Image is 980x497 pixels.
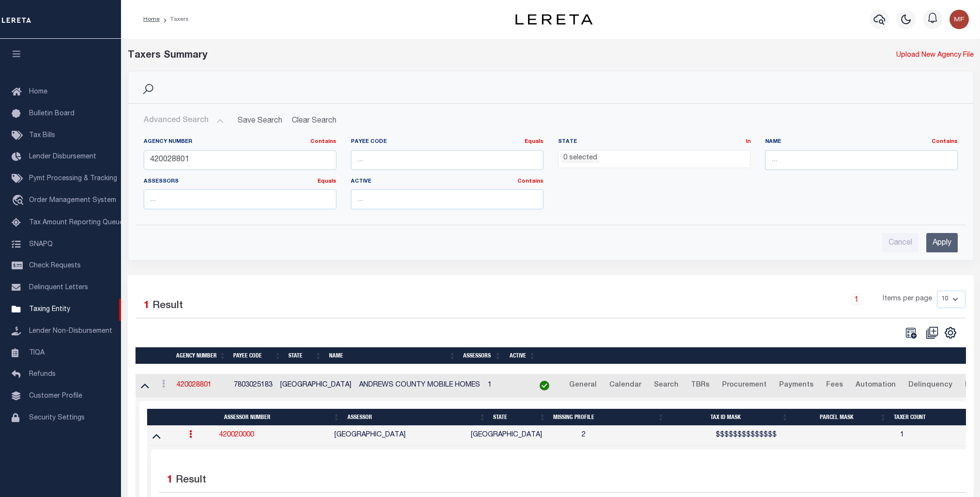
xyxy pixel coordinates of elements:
th: Assessors: activate to sort column ascending [459,347,505,364]
a: Equals [525,139,543,144]
label: Agency Number [144,138,336,146]
label: State [558,138,751,146]
td: [GEOGRAPHIC_DATA] [467,426,578,446]
span: 1 [144,301,150,311]
a: Automation [851,378,900,393]
li: 0 selected [561,153,600,164]
a: 420028801 [177,382,211,388]
input: ... [144,189,336,209]
a: In [746,139,751,144]
span: Lender Non-Disbursement [29,328,112,335]
th: State: activate to sort column ascending [489,409,549,426]
th: Payee Code: activate to sort column ascending [229,347,285,364]
span: Customer Profile [29,393,82,400]
td: ANDREWS COUNTY MOBILE HOMES [355,374,484,398]
span: Home [29,89,47,95]
th: Active: activate to sort column ascending [505,347,539,364]
button: Save Search [232,111,288,130]
i: travel_explore [12,195,27,207]
th: Name: activate to sort column ascending [325,347,459,364]
a: Contains [932,139,958,144]
span: SNAPQ [29,241,53,248]
a: Equals [317,179,336,184]
label: Payee Code [351,138,543,146]
span: TIQA [29,349,45,356]
a: Contains [310,139,336,144]
a: TBRs [687,378,714,393]
span: Order Management System [29,197,116,204]
a: Upload New Agency File [896,50,974,61]
span: Items per page [883,294,932,305]
td: 2 [578,426,689,446]
a: Calendar [605,378,646,393]
button: Advanced Search [144,111,224,130]
span: 1 [167,475,173,485]
th: Tax ID Mask: activate to sort column ascending [668,409,792,426]
a: Procurement [718,378,771,393]
a: Search [649,378,683,393]
span: Check Requests [29,263,81,269]
td: 7803025183 [230,374,276,398]
label: Active [351,178,543,186]
a: Fees [822,378,847,393]
label: Result [152,298,183,314]
div: Taxers Summary [128,48,759,63]
span: Bulletin Board [29,110,75,117]
button: Clear Search [288,111,341,130]
span: Security Settings [29,415,85,421]
label: Assessors [144,178,336,186]
li: Taxers [160,15,189,24]
th: Agency Number: activate to sort column ascending [172,347,229,364]
span: Lender Disbursement [29,154,96,160]
span: Tax Amount Reporting Queue [29,219,123,226]
span: $$$$$$$$$$$$$$ [716,432,777,438]
input: ... [351,189,543,209]
span: Pymt Processing & Tracking [29,175,117,182]
span: Refunds [29,371,56,378]
input: ... [351,150,543,170]
th: Parcel Mask: activate to sort column ascending [792,409,890,426]
a: Payments [775,378,818,393]
td: 1 [484,374,528,398]
a: 420020000 [219,432,254,438]
input: Apply [926,233,958,253]
input: ... [765,150,958,170]
span: Taxing Entity [29,306,70,313]
th: State: activate to sort column ascending [285,347,325,364]
a: Contains [517,179,543,184]
img: svg+xml;base64,PHN2ZyB4bWxucz0iaHR0cDovL3d3dy53My5vcmcvMjAwMC9zdmciIHBvaW50ZXItZXZlbnRzPSJub25lIi... [950,10,969,29]
input: Cancel [882,233,919,253]
td: [GEOGRAPHIC_DATA] [276,374,355,398]
th: Assessor Number: activate to sort column ascending [220,409,343,426]
label: Name [765,138,958,146]
label: Result [176,473,206,488]
th: &nbsp; [539,347,966,364]
img: check-icon-green.svg [540,381,549,390]
a: General [565,378,601,393]
input: ... [144,150,336,170]
img: logo-dark.svg [515,14,593,25]
span: Delinquent Letters [29,284,88,291]
th: Assessor: activate to sort column ascending [344,409,490,426]
td: [GEOGRAPHIC_DATA] [331,426,467,446]
a: Home [143,16,160,22]
a: 1 [851,294,862,305]
span: Tax Bills [29,132,55,139]
a: Delinquency [904,378,957,393]
th: Missing Profile: activate to sort column ascending [549,409,667,426]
